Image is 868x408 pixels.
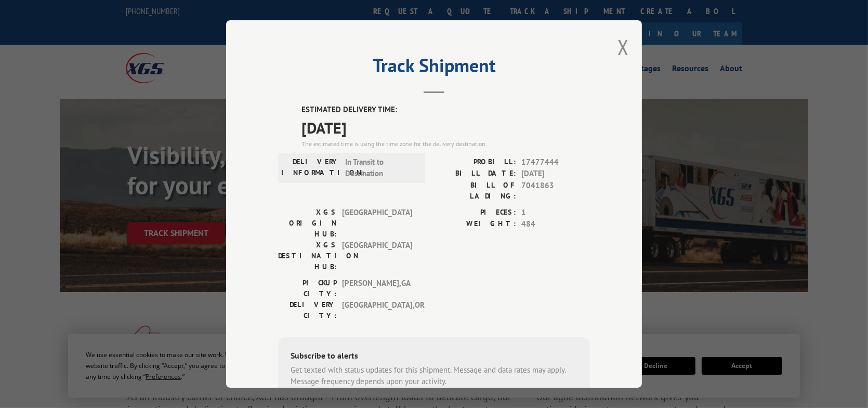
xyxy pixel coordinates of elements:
[434,180,516,202] label: BILL OF LADING:
[278,207,337,240] label: XGS ORIGIN HUB:
[278,278,337,299] label: PICKUP CITY:
[342,278,412,299] span: [PERSON_NAME] , GA
[521,180,590,202] span: 7041863
[521,218,590,230] span: 484
[521,168,590,180] span: [DATE]
[345,156,415,180] span: In Transit to Destination
[281,156,340,180] label: DELIVERY INFORMATION:
[521,156,590,168] span: 17477444
[521,207,590,219] span: 1
[278,58,590,78] h2: Track Shipment
[301,116,590,139] span: [DATE]
[434,168,516,180] label: BILL DATE:
[278,299,337,321] label: DELIVERY CITY:
[434,156,516,168] label: PROBILL:
[342,240,412,272] span: [GEOGRAPHIC_DATA]
[434,218,516,230] label: WEIGHT:
[301,104,590,116] label: ESTIMATED DELIVERY TIME:
[291,364,577,388] div: Get texted with status updates for this shipment. Message and data rates may apply. Message frequ...
[291,349,577,364] div: Subscribe to alerts
[342,299,412,321] span: [GEOGRAPHIC_DATA] , OR
[434,207,516,219] label: PIECES:
[301,139,590,149] div: The estimated time is using the time zone for the delivery destination.
[342,207,412,240] span: [GEOGRAPHIC_DATA]
[278,240,337,272] label: XGS DESTINATION HUB:
[617,33,629,61] button: Close modal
